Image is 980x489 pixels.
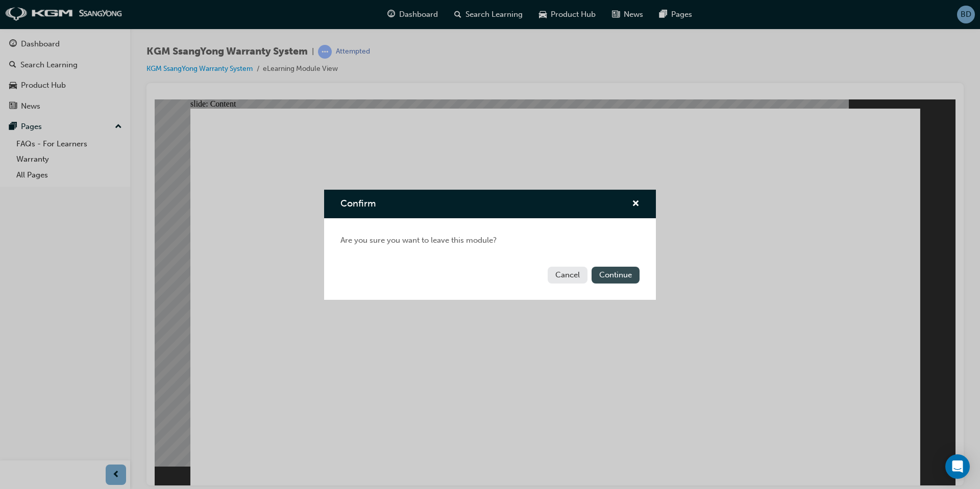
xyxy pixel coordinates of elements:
[592,267,640,284] button: Continue
[632,198,640,211] button: cross-icon
[324,190,656,300] div: Confirm
[548,267,587,284] button: Cancel
[324,218,656,263] div: Are you sure you want to leave this module?
[632,200,640,209] span: cross-icon
[340,198,376,209] span: Confirm
[945,454,970,479] div: Open Intercom Messenger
